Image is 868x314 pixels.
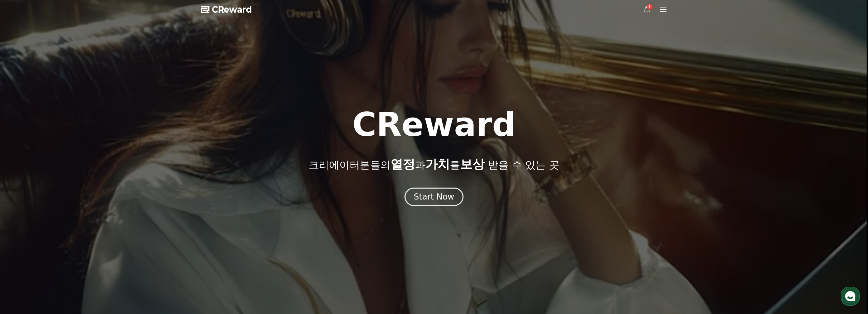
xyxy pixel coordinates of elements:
[352,108,516,141] h1: CReward
[425,157,450,171] span: 가치
[201,4,252,15] a: CReward
[2,217,45,234] a: 홈
[391,157,415,171] span: 열정
[105,227,114,232] span: 설정
[45,217,88,234] a: 대화
[309,158,559,171] p: 크리에이터분들의 과 를 받을 수 있는 곳
[643,5,651,14] a: 1
[21,227,26,232] span: 홈
[404,188,464,206] button: Start Now
[460,157,485,171] span: 보상
[414,191,454,202] div: Start Now
[404,194,464,201] a: Start Now
[647,4,652,10] div: 1
[62,227,71,233] span: 대화
[88,217,131,234] a: 설정
[212,4,252,15] span: CReward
